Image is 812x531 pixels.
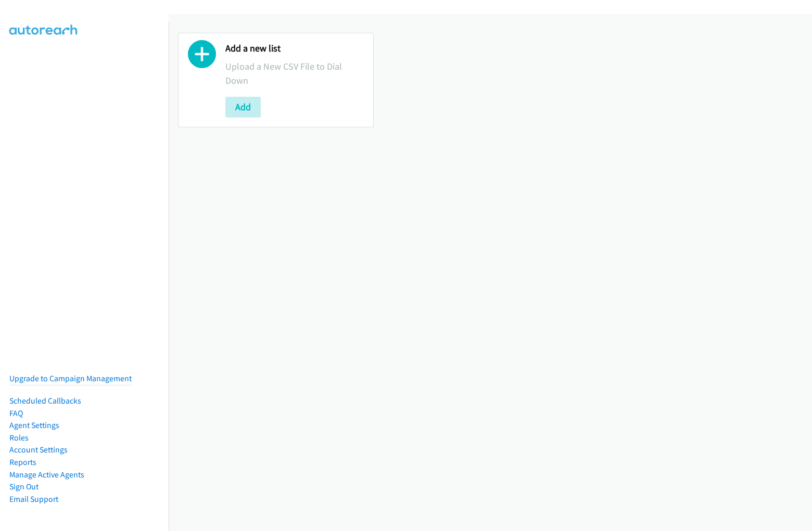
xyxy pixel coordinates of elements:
[9,373,132,383] a: Upgrade to Campaign Management
[9,494,58,504] a: Email Support
[9,457,36,467] a: Reports
[225,43,364,55] h2: Add a new list
[9,433,29,443] a: Roles
[225,97,261,118] button: Add
[9,482,39,491] a: Sign Out
[9,420,59,430] a: Agent Settings
[9,470,84,480] a: Manage Active Agents
[9,408,23,418] a: FAQ
[225,59,364,87] p: Upload a New CSV File to Dial Down
[9,396,81,406] a: Scheduled Callbacks
[9,445,68,455] a: Account Settings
